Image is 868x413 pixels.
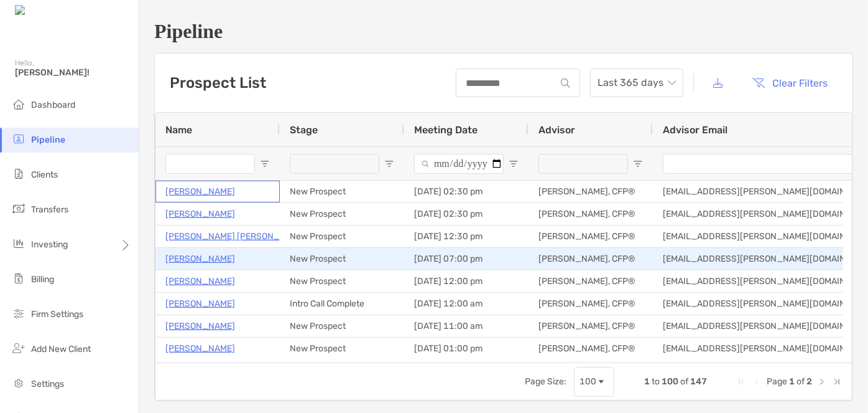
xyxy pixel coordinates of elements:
[290,124,318,136] span: Stage
[11,271,26,286] img: billing icon
[529,293,653,315] div: [PERSON_NAME], CFP®
[404,270,529,292] div: [DATE] 12:00 pm
[280,270,404,292] div: New Prospect
[165,229,307,244] a: [PERSON_NAME] [PERSON_NAME]
[31,344,91,354] span: Add New Client
[414,124,478,136] span: Meeting Date
[11,97,26,112] img: dashboard icon
[817,377,827,387] div: Next Page
[31,379,64,389] span: Settings
[384,159,394,169] button: Open Filter Menu
[806,376,812,387] span: 2
[280,248,404,270] div: New Prospect
[574,367,614,397] div: Page Size
[404,338,529,359] div: [DATE] 01:00 pm
[165,184,235,199] a: [PERSON_NAME]
[663,124,727,136] span: Advisor Email
[11,306,26,321] img: firm-settings icon
[404,225,529,247] div: [DATE] 12:30 pm
[529,203,653,225] div: [PERSON_NAME], CFP®
[662,376,678,387] span: 100
[11,201,26,216] img: transfers icon
[11,236,26,251] img: investing icon
[796,376,805,387] span: of
[11,131,26,146] img: pipeline icon
[743,69,838,97] button: Clear Filters
[644,376,650,387] span: 1
[832,377,842,387] div: Last Page
[538,124,575,136] span: Advisor
[260,159,270,169] button: Open Filter Menu
[31,309,83,320] span: Firm Settings
[529,181,653,202] div: [PERSON_NAME], CFP®
[737,377,747,387] div: First Page
[165,296,235,311] a: [PERSON_NAME]
[31,204,68,215] span: Transfers
[633,159,643,169] button: Open Filter Menu
[165,206,235,222] a: [PERSON_NAME]
[525,376,566,387] div: Page Size:
[280,338,404,359] div: New Prospect
[404,203,529,225] div: [DATE] 02:30 pm
[404,248,529,270] div: [DATE] 07:00 pm
[11,376,26,391] img: settings icon
[31,274,54,285] span: Billing
[404,315,529,337] div: [DATE] 11:00 am
[529,225,653,247] div: [PERSON_NAME], CFP®
[15,67,131,78] span: [PERSON_NAME]!
[529,270,653,292] div: [PERSON_NAME], CFP®
[31,100,75,110] span: Dashboard
[280,181,404,202] div: New Prospect
[15,5,68,17] img: Zoe Logo
[789,376,795,387] span: 1
[165,341,235,356] a: [PERSON_NAME]
[280,315,404,337] div: New Prospect
[529,315,653,337] div: [PERSON_NAME], CFP®
[414,154,504,174] input: Meeting Date Filter Input
[579,376,596,387] div: 100
[529,248,653,270] div: [PERSON_NAME], CFP®
[598,69,676,97] span: Last 365 days
[165,124,192,136] span: Name
[280,225,404,247] div: New Prospect
[752,377,762,387] div: Previous Page
[170,74,266,92] h3: Prospect List
[280,203,404,225] div: New Prospect
[11,166,26,181] img: clients icon
[652,376,660,387] span: to
[767,376,787,387] span: Page
[404,181,529,202] div: [DATE] 02:30 pm
[165,273,235,289] a: [PERSON_NAME]
[404,293,529,315] div: [DATE] 12:00 am
[165,154,255,174] input: Name Filter Input
[154,20,853,43] h1: Pipeline
[31,169,58,180] span: Clients
[680,376,688,387] span: of
[690,376,707,387] span: 147
[11,341,26,356] img: add_new_client icon
[31,239,68,250] span: Investing
[280,293,404,315] div: Intro Call Complete
[561,78,570,88] img: input icon
[509,159,519,169] button: Open Filter Menu
[165,251,235,267] a: [PERSON_NAME]
[529,338,653,359] div: [PERSON_NAME], CFP®
[165,318,235,334] a: [PERSON_NAME]
[31,135,65,145] span: Pipeline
